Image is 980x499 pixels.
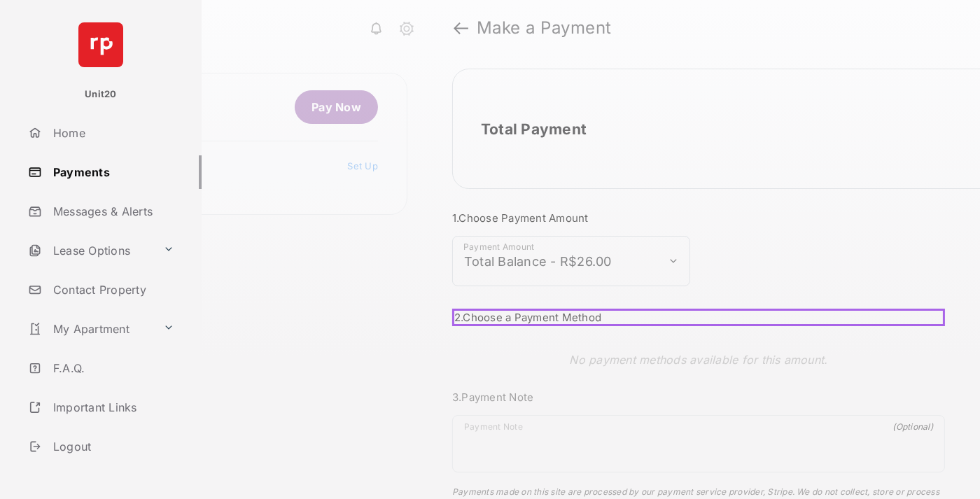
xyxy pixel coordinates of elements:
strong: Make a Payment [477,20,612,36]
a: Payments [22,155,202,189]
a: Set Up [347,160,378,171]
a: Contact Property [22,273,202,307]
a: Logout [22,430,202,463]
a: Lease Options [22,234,157,267]
p: Unit20 [85,87,117,101]
h3: 3. Payment Note [452,391,945,404]
a: Home [22,116,202,150]
a: F.A.Q. [22,351,202,385]
p: No payment methods available for this amount. [569,351,827,368]
a: Messages & Alerts [22,195,202,228]
h2: Total Payment [481,120,587,138]
a: My Apartment [22,312,157,346]
h3: 2. Choose a Payment Method [452,309,945,326]
h3: 1. Choose Payment Amount [452,211,945,225]
img: svg+xml;base64,PHN2ZyB4bWxucz0iaHR0cDovL3d3dy53My5vcmcvMjAwMC9zdmciIHdpZHRoPSI2NCIgaGVpZ2h0PSI2NC... [78,22,123,67]
a: Important Links [22,391,180,424]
